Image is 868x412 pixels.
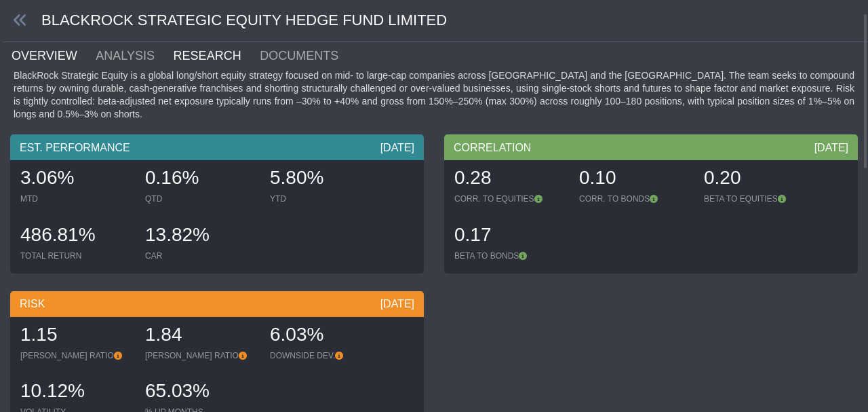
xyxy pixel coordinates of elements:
[10,42,94,69] a: OVERVIEW
[10,291,424,317] div: RISK
[258,42,356,69] a: DOCUMENTS
[94,42,172,69] a: ANALYSIS
[20,250,132,261] div: TOTAL RETURN
[145,378,256,407] div: 65.03%
[454,167,492,188] span: 0.28
[145,350,256,361] div: [PERSON_NAME] RATIO
[579,165,690,193] div: 0.10
[20,378,132,407] div: 10.12%
[20,167,74,188] span: 3.06%
[20,222,132,250] div: 486.81%
[380,141,414,155] div: [DATE]
[380,297,414,312] div: [DATE]
[814,141,848,155] div: [DATE]
[270,165,381,193] div: 5.80%
[454,193,566,204] div: CORR. TO EQUITIES
[10,134,424,160] div: EST. PERFORMANCE
[20,350,132,361] div: [PERSON_NAME] RATIO
[704,193,815,204] div: BETA TO EQUITIES
[454,222,566,250] div: 0.17
[579,193,690,204] div: CORR. TO BONDS
[704,165,815,193] div: 0.20
[270,193,381,204] div: YTD
[145,222,256,250] div: 13.82%
[145,193,256,204] div: QTD
[145,167,199,188] span: 0.16%
[454,250,566,261] div: BETA TO BONDS
[172,42,259,69] a: RESEARCH
[20,193,132,204] div: MTD
[145,250,256,261] div: CAR
[20,322,132,350] div: 1.15
[444,134,858,160] div: CORRELATION
[270,322,381,350] div: 6.03%
[145,322,256,350] div: 1.84
[270,350,381,361] div: DOWNSIDE DEV.
[10,69,858,121] div: BlackRock Strategic Equity is a global long/short equity strategy focused on mid- to large-cap co...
